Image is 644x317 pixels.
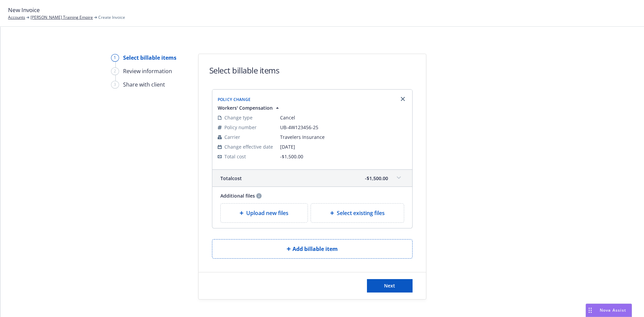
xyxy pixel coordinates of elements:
button: Add billable item [212,239,413,259]
span: Change type [224,114,253,121]
span: Policy Change [218,97,251,102]
div: 2 [111,67,119,75]
div: Share with client [123,81,165,89]
div: Totalcost-$1,500.00 [212,170,412,187]
div: Upload new files [220,203,308,223]
div: Review information [123,67,172,75]
span: New Invoice [8,6,40,14]
a: [PERSON_NAME] Training Empire [31,14,93,20]
span: [DATE] [280,143,407,150]
span: -$1,500.00 [280,153,303,160]
button: Nova Assist [586,304,632,317]
span: Next [384,282,395,289]
span: Travelers Insurance [280,134,407,141]
button: Workers' Compensation [218,104,281,111]
div: Drag to move [586,304,594,317]
span: Change effective date [224,143,273,150]
span: Total cost [220,175,242,182]
span: Additional files [220,192,255,199]
span: Add billable item [292,245,338,253]
button: Next [367,279,413,293]
div: 1 [111,54,119,62]
a: Remove browser [399,95,407,103]
span: Workers' Compensation [218,104,273,111]
span: Total cost [224,153,246,160]
span: -$1,500.00 [365,175,388,182]
span: Upload new files [246,209,288,217]
div: 3 [111,81,119,89]
span: Policy number [224,124,257,131]
span: Carrier [224,134,240,141]
a: Accounts [8,14,25,20]
span: Nova Assist [600,307,626,313]
span: Create Invoice [98,14,125,20]
h1: Select billable items [209,65,279,76]
span: Select existing files [337,209,385,217]
span: UB-4W123456-25 [280,124,407,131]
span: Cancel [280,114,407,121]
div: Select billable items [123,54,176,62]
div: Select existing files [311,203,404,223]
